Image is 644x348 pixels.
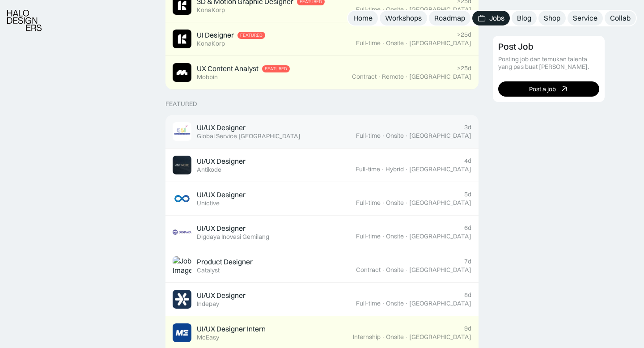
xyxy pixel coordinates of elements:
[386,233,404,240] div: Onsite
[385,13,422,23] div: Workshops
[381,166,385,173] div: ·
[197,123,246,132] div: UI/UX Designer
[165,56,479,89] a: Job ImageUX Content AnalystFeaturedMobbin>25dContract·Remote·[GEOGRAPHIC_DATA]
[386,333,404,341] div: Onsite
[405,233,408,240] div: ·
[377,73,381,81] div: ·
[409,300,471,307] div: [GEOGRAPHIC_DATA]
[386,300,404,307] div: Onsite
[165,115,479,149] a: Job ImageUI/UX DesignerGlobal Service [GEOGRAPHIC_DATA]3dFull-time·Onsite·[GEOGRAPHIC_DATA]
[353,13,373,23] div: Home
[173,122,191,141] img: Job Image
[405,132,408,140] div: ·
[512,11,537,25] a: Blog
[356,39,381,47] div: Full-time
[165,216,479,249] a: Job ImageUI/UX DesignerDigdaya Inovasi Gemilang6dFull-time·Onsite·[GEOGRAPHIC_DATA]
[409,39,471,47] div: [GEOGRAPHIC_DATA]
[173,156,191,174] img: Job Image
[381,266,385,274] div: ·
[197,267,220,274] div: Catalyst
[610,13,631,23] div: Collab
[197,166,221,174] div: Antikode
[173,63,191,82] img: Job Image
[165,283,479,316] a: Job ImageUI/UX DesignerIndepay8dFull-time·Onsite·[GEOGRAPHIC_DATA]
[197,257,253,267] div: Product Designer
[538,11,566,25] a: Shop
[464,325,471,332] div: 9d
[348,11,378,25] a: Home
[352,73,377,81] div: Contract
[265,66,287,72] div: Featured
[405,266,408,274] div: ·
[498,55,599,71] div: Posting job dan temukan talenta yang pas buat [PERSON_NAME].
[381,233,385,240] div: ·
[165,22,479,56] a: Job ImageUI DesignerFeaturedKonaKorp>25dFull-time·Onsite·[GEOGRAPHIC_DATA]
[356,199,381,207] div: Full-time
[409,6,471,13] div: [GEOGRAPHIC_DATA]
[409,199,471,207] div: [GEOGRAPHIC_DATA]
[197,190,246,199] div: UI/UX Designer
[356,266,381,274] div: Contract
[464,191,471,198] div: 5d
[568,11,603,25] a: Service
[240,33,263,38] div: Featured
[489,13,504,23] div: Jobs
[165,249,479,283] a: Job ImageProduct DesignerCatalyst7dContract·Onsite·[GEOGRAPHIC_DATA]
[405,39,408,47] div: ·
[173,30,191,48] img: Job Image
[409,266,471,274] div: [GEOGRAPHIC_DATA]
[197,300,219,308] div: Indepay
[381,39,385,47] div: ·
[356,132,381,140] div: Full-time
[197,64,258,73] div: UX Content Analyst
[464,157,471,165] div: 4d
[386,266,404,274] div: Onsite
[197,224,246,233] div: UI/UX Designer
[386,166,404,173] div: Hybrid
[197,30,234,40] div: UI Designer
[498,41,534,52] div: Post Job
[464,291,471,299] div: 8d
[544,13,560,23] div: Shop
[173,223,191,242] img: Job Image
[197,73,218,81] div: Mobbin
[382,73,404,81] div: Remote
[381,6,385,13] div: ·
[464,258,471,265] div: 7d
[173,290,191,309] img: Job Image
[356,6,381,13] div: Full-time
[197,291,246,300] div: UI/UX Designer
[409,166,471,173] div: [GEOGRAPHIC_DATA]
[197,6,225,14] div: KonaKorp
[472,11,510,25] a: Jobs
[381,132,385,140] div: ·
[405,73,408,81] div: ·
[165,100,197,108] div: Featured
[386,199,404,207] div: Onsite
[356,300,381,307] div: Full-time
[464,123,471,131] div: 3d
[409,233,471,240] div: [GEOGRAPHIC_DATA]
[457,64,471,72] div: >25d
[409,132,471,140] div: [GEOGRAPHIC_DATA]
[197,324,266,334] div: UI/UX Designer Intern
[197,334,219,341] div: McEasy
[353,333,381,341] div: Internship
[405,6,408,13] div: ·
[356,233,381,240] div: Full-time
[386,6,404,13] div: Onsite
[517,13,531,23] div: Blog
[409,73,471,81] div: [GEOGRAPHIC_DATA]
[429,11,470,25] a: Roadmap
[381,199,385,207] div: ·
[405,166,408,173] div: ·
[573,13,597,23] div: Service
[498,81,599,97] a: Post a job
[464,224,471,232] div: 6d
[386,39,404,47] div: Onsite
[405,333,408,341] div: ·
[197,132,301,140] div: Global Service [GEOGRAPHIC_DATA]
[197,199,220,207] div: Unictive
[173,256,191,275] img: Job Image
[386,132,404,140] div: Onsite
